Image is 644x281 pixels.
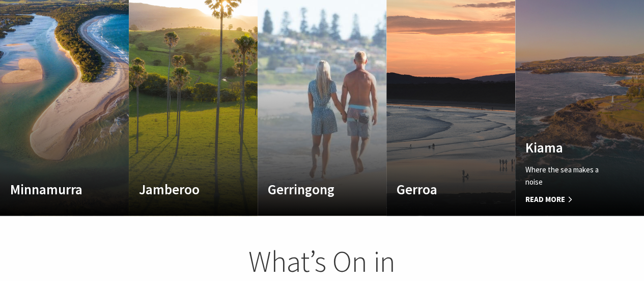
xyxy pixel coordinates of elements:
[525,164,614,188] p: Where the sea makes a noise
[397,181,486,197] h4: Gerroa
[525,139,614,156] h4: Kiama
[139,181,228,197] h4: Jamberoo
[268,181,357,197] h4: Gerringong
[10,181,99,197] h4: Minnamurra
[525,193,614,206] span: Read More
